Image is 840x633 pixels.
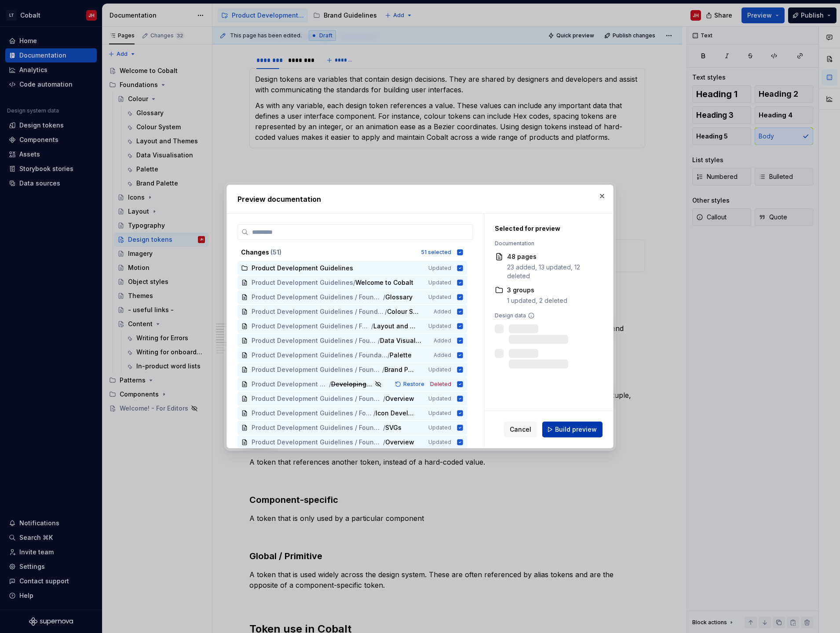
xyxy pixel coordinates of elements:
span: Data Visualisation [380,336,422,345]
span: / [371,322,373,331]
h2: Preview documentation [237,194,603,204]
span: Added [434,308,451,315]
div: Design data [495,312,592,319]
span: Updated [428,366,451,373]
span: / [373,409,376,418]
div: Changes [241,248,416,257]
span: Added [434,352,451,359]
span: Brand Palette [384,365,416,374]
span: Updated [428,323,451,330]
span: Developing the Colour System [331,380,373,389]
span: / [383,438,385,447]
span: Cancel [510,425,531,434]
span: / [387,351,390,360]
span: Product Development Guidelines / Foundations / Colour [252,293,383,302]
span: Updated [428,279,451,286]
span: Deleted [430,381,451,388]
span: / [329,380,331,389]
span: Product Development Guidelines / Foundations / Colour [252,307,385,316]
div: 1 updated, 2 deleted [507,296,567,305]
span: Updated [428,265,451,272]
span: ( 51 ) [270,248,281,256]
span: / [353,278,355,287]
span: / [385,307,387,316]
span: Product Development Guidelines / Foundations / Colour [252,365,382,374]
span: / [378,336,380,345]
span: Product Development Guidelines [252,264,353,273]
button: Build preview [542,422,603,437]
div: Documentation [495,240,592,247]
span: Product Development Guidelines / Foundations / Layout [252,438,383,447]
span: Updated [428,424,451,431]
span: Icon Development [376,409,416,418]
div: 3 groups [507,286,567,295]
span: Welcome to Cobalt [355,278,413,287]
button: Restore [392,380,428,389]
button: Cancel [504,422,537,437]
div: 23 added, 13 updated, 12 deleted [507,263,592,280]
span: Updated [428,294,451,301]
span: Colour System [387,307,421,316]
span: Product Development Guidelines / Foundations / Icons [252,394,383,403]
span: Updated [428,439,451,446]
div: 48 pages [507,252,592,261]
span: Added [434,337,451,344]
span: / [383,293,385,302]
span: SVGs [385,423,403,432]
span: / [383,394,385,403]
span: Palette [390,351,412,360]
div: Selected for preview [495,224,592,233]
span: Updated [428,410,451,417]
span: Product Development Guidelines / Foundations / Colour [252,380,329,389]
div: 51 selected [421,249,451,256]
span: Product Development Guidelines / Foundations / Colour [252,322,371,331]
span: Overview [385,438,414,447]
span: Product Development Guidelines / Foundations / Colour [252,351,387,360]
span: / [383,423,385,432]
span: Product Development Guidelines / Foundations / Colour [252,336,378,345]
span: Updated [428,395,451,402]
span: Product Development Guidelines / Foundations / Icons [252,423,383,432]
span: / [382,365,384,374]
span: Glossary [385,293,413,302]
span: Layout and Themes [373,322,416,331]
span: Build preview [555,425,597,434]
span: Product Development Guidelines [252,278,353,287]
span: Product Development Guidelines / Foundations / Icons [252,409,373,418]
span: Overview [385,394,414,403]
span: Restore [403,381,424,388]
